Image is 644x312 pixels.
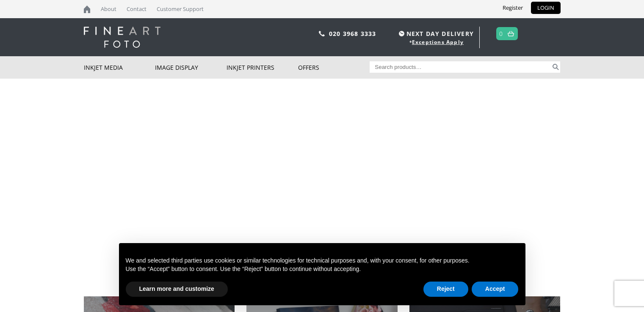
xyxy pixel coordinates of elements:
[84,56,155,79] a: Inkjet Media
[412,38,464,46] a: Exceptions Apply
[370,61,551,73] input: Search products…
[227,56,298,79] a: Inkjet Printers
[329,30,376,38] a: 020 3968 3333
[319,31,325,36] img: phone.svg
[84,27,160,48] img: logo-white.svg
[496,2,529,14] a: Register
[551,61,561,73] button: Search
[472,282,519,297] button: Accept
[399,31,404,36] img: time.svg
[508,31,514,36] img: basket.svg
[126,257,519,265] p: We and selected third parties use cookies or similar technologies for technical purposes and, wit...
[126,265,519,274] p: Use the “Accept” button to consent. Use the “Reject” button to continue without accepting.
[298,56,370,79] a: Offers
[126,282,228,297] button: Learn more and customize
[397,29,474,38] span: NEXT DAY DELIVERY
[155,56,227,79] a: Image Display
[499,27,503,40] a: 0
[531,2,561,14] a: LOGIN
[423,282,468,297] button: Reject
